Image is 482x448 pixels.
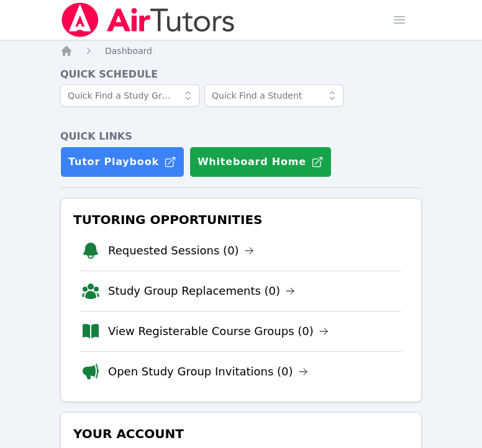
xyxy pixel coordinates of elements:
a: Open Study Group Invitations (0) [108,363,308,380]
h3: Your Account [71,423,411,445]
h4: Quick Links [60,129,422,144]
a: View Registerable Course Groups (0) [108,323,329,340]
a: Dashboard [105,45,152,57]
h3: Tutoring Opportunities [71,208,411,231]
h4: Quick Schedule [60,67,422,82]
a: Requested Sessions (0) [108,242,254,259]
input: Quick Find a Student [204,84,343,107]
img: Air Tutors [60,2,236,37]
nav: Breadcrumb [60,45,422,57]
span: Dashboard [105,46,152,56]
a: Tutor Playbook [60,146,184,177]
input: Quick Find a Study Group [60,84,199,107]
a: Study Group Replacements (0) [108,282,295,300]
button: Whiteboard Home [189,146,332,177]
